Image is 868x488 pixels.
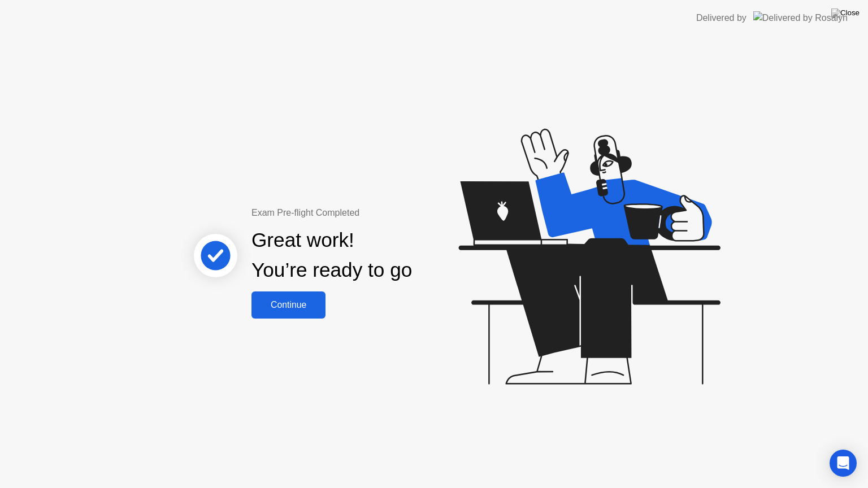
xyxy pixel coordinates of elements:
[251,206,485,220] div: Exam Pre-flight Completed
[251,291,325,319] button: Continue
[251,225,412,285] div: Great work! You’re ready to go
[753,11,848,24] img: Delivered by Rosalyn
[831,8,860,18] img: Close
[696,11,747,25] div: Delivered by
[255,300,322,310] div: Continue
[830,450,857,477] div: Open Intercom Messenger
